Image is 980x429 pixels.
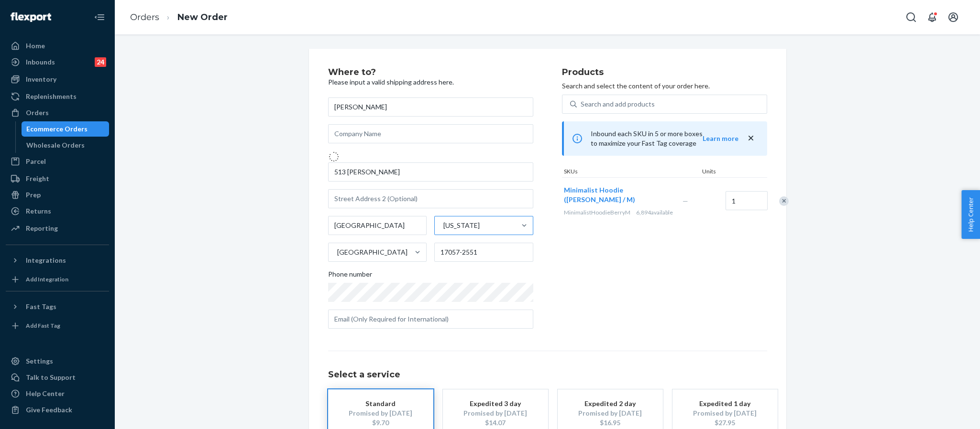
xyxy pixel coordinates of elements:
[26,108,49,118] div: Orders
[779,196,789,206] div: Remove Item
[6,386,109,401] a: Help Center
[562,68,767,77] h2: Products
[6,272,109,287] a: Add Integration
[572,399,649,408] div: Expedited 2 day
[442,221,443,230] input: [US_STATE]
[746,133,756,143] button: close
[26,389,65,398] div: Help Center
[26,92,77,101] div: Replenishments
[26,124,88,134] div: Ecommerce Orders
[26,157,46,166] div: Parcel
[342,418,419,428] div: $9.70
[26,57,55,67] div: Inbounds
[95,57,106,67] div: 24
[944,8,963,27] button: Open account menu
[6,318,109,333] a: Add Fast Tag
[726,191,768,210] input: Quantity
[923,8,942,27] button: Open notifications
[457,408,534,418] div: Promised by [DATE]
[581,99,655,109] div: Search and add products
[22,138,110,153] a: Wholesale Orders
[328,68,533,77] h2: Where to?
[337,247,407,257] div: [GEOGRAPHIC_DATA]
[564,209,630,216] span: MinimalistHoodieBerryM
[328,77,533,87] p: Please input a valid shipping address here.
[961,190,980,239] button: Help Center
[26,75,56,84] div: Inventory
[177,12,228,22] a: New Order
[6,253,109,268] button: Integrations
[11,12,51,22] img: Flexport logo
[6,370,109,385] button: Talk to Support
[6,354,109,369] a: Settings
[26,41,45,51] div: Home
[6,171,109,186] a: Freight
[902,8,921,27] button: Open Search Box
[564,185,671,204] button: Minimalist Hoodie ([PERSON_NAME] / M)
[6,187,109,203] a: Prep
[122,3,235,32] ol: breadcrumbs
[328,124,533,143] input: Company Name
[336,247,337,257] input: [GEOGRAPHIC_DATA]
[6,299,109,314] button: Fast Tags
[328,370,767,380] h1: Select a service
[6,221,109,236] a: Reporting
[700,167,743,177] div: Units
[328,216,427,235] input: City
[6,154,109,169] a: Parcel
[26,140,85,150] div: Wholesale Orders
[636,209,673,216] span: 6,894 available
[342,399,419,408] div: Standard
[328,189,533,208] input: Street Address 2 (Optional)
[564,186,635,204] span: Minimalist Hoodie ([PERSON_NAME] / M)
[26,224,58,233] div: Reporting
[457,399,534,408] div: Expedited 3 day
[434,243,533,262] input: ZIP Code
[687,418,763,428] div: $27.95
[687,399,763,408] div: Expedited 1 day
[572,418,649,428] div: $16.95
[130,12,159,22] a: Orders
[26,174,49,183] div: Freight
[6,54,109,70] a: Inbounds24
[26,405,72,415] div: Give Feedback
[457,418,534,428] div: $14.07
[19,7,54,15] span: Support
[26,275,68,283] div: Add Integration
[26,206,51,216] div: Returns
[6,402,109,418] button: Give Feedback
[443,221,480,230] div: [US_STATE]
[6,72,109,87] a: Inventory
[562,81,767,91] p: Search and select the content of your order here.
[328,162,533,182] input: Street Address
[6,105,109,120] a: Orders
[6,204,109,219] a: Returns
[342,408,419,418] div: Promised by [DATE]
[328,269,372,283] span: Phone number
[26,322,60,330] div: Add Fast Tag
[90,8,109,27] button: Close Navigation
[6,38,109,54] a: Home
[26,190,41,200] div: Prep
[22,121,110,137] a: Ecommerce Orders
[562,167,700,177] div: SKUs
[328,310,533,329] input: Email (Only Required for International)
[572,408,649,418] div: Promised by [DATE]
[562,121,767,156] div: Inbound each SKU in 5 or more boxes to maximize your Fast Tag coverage
[6,89,109,104] a: Replenishments
[328,97,533,117] input: First & Last Name
[703,134,738,143] button: Learn more
[687,408,763,418] div: Promised by [DATE]
[26,256,66,265] div: Integrations
[683,197,688,205] span: —
[26,373,76,382] div: Talk to Support
[26,302,56,311] div: Fast Tags
[26,356,53,366] div: Settings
